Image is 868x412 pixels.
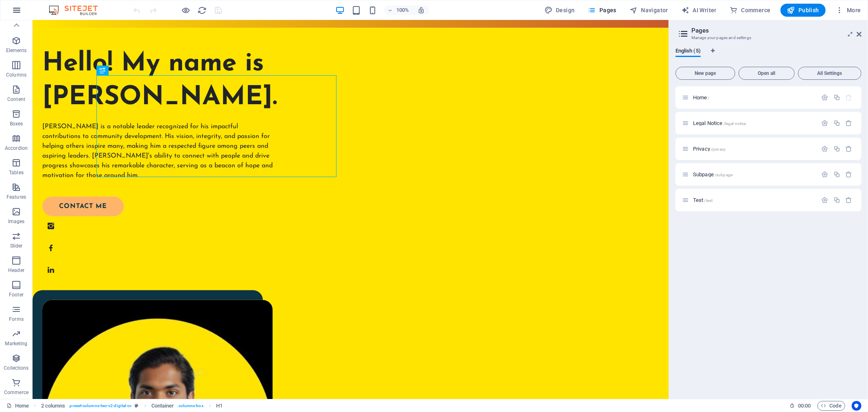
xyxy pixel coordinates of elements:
div: Legal Notice/legal-notice [691,121,818,126]
span: All Settings [802,71,858,76]
div: Settings [822,94,829,101]
span: Open all [742,71,791,76]
span: / [708,96,710,100]
button: More [832,4,864,17]
p: Features [7,194,26,200]
span: New page [679,71,732,76]
p: Images [8,218,25,225]
button: Publish [781,4,826,17]
button: Usercentrics [852,401,861,411]
p: Footer [9,291,24,298]
h6: Session time [789,401,811,411]
p: Marketing [5,340,27,347]
span: Code [821,401,842,411]
span: Click to open page [693,171,732,178]
p: Columns [6,72,26,78]
span: Click to select. Double-click to edit [216,401,223,411]
button: 100% [384,5,413,15]
span: AI Writer [681,6,717,14]
h3: Manage your pages and settings [691,34,845,42]
p: Boxes [10,121,23,127]
span: Design [544,6,575,14]
div: Settings [822,197,829,204]
span: 00 00 [798,401,811,411]
h2: Pages [691,27,861,34]
div: Remove [846,145,853,152]
span: Navigator [630,6,668,14]
button: reload [197,5,207,15]
p: Slider [10,243,23,249]
span: /legal-notice [724,121,746,126]
button: Navigator [626,4,671,17]
p: Content [7,96,25,103]
div: Remove [846,197,853,204]
span: Click to open page [693,197,713,203]
button: Code [818,401,845,411]
i: This element is a customizable preset [135,403,138,408]
div: Home/ [691,95,818,100]
span: /privacy [711,147,726,151]
div: Remove [846,171,853,178]
span: : [804,403,805,409]
p: Commerce [4,389,28,396]
span: Commerce [730,6,771,14]
div: Privacy/privacy [691,146,818,151]
button: Design [541,4,578,17]
div: Test/test [691,197,818,203]
span: /test [704,198,713,203]
button: Commerce [726,4,774,17]
nav: breadcrumb [41,401,223,411]
div: Design (Ctrl+Alt+Y) [541,4,578,17]
button: Click here to leave preview mode and continue editing [181,5,191,15]
i: On resize automatically adjust zoom level to fit chosen device. [418,7,425,14]
h6: 100% [396,5,409,15]
div: Language Tabs [676,48,861,64]
div: Settings [822,171,829,178]
p: Header [8,267,24,274]
span: Click to select. Double-click to edit [41,401,66,411]
p: Tables [9,169,24,176]
div: Settings [822,145,829,152]
span: English (5) [676,46,701,57]
button: AI Writer [678,4,720,17]
span: Pages [588,6,617,14]
div: The startpage cannot be deleted [846,94,853,101]
img: Editor Logo [47,5,108,15]
span: /subpage [715,173,732,177]
p: Forms [9,316,24,322]
button: New page [676,67,735,80]
button: All Settings [798,67,861,80]
div: Subpage/subpage [691,172,818,177]
span: Publish [787,6,819,14]
button: Open all [739,67,795,80]
button: Pages [585,4,620,17]
div: Duplicate [833,171,840,178]
span: More [835,6,861,14]
span: Click to open page [693,120,746,126]
span: Click to select. Double-click to edit [151,401,174,411]
span: . preset-columns-two-v2-digital-cv [68,401,131,411]
span: Click to open page [693,146,726,152]
span: . columns-box [177,401,203,411]
a: Click to cancel selection. Double-click to open Pages [7,401,29,411]
div: Duplicate [833,145,840,152]
p: Collections [4,365,28,371]
div: Duplicate [833,197,840,204]
p: Elements [6,47,27,54]
p: Accordion [5,145,28,151]
div: Settings [822,120,829,127]
span: Click to open page [693,94,710,101]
